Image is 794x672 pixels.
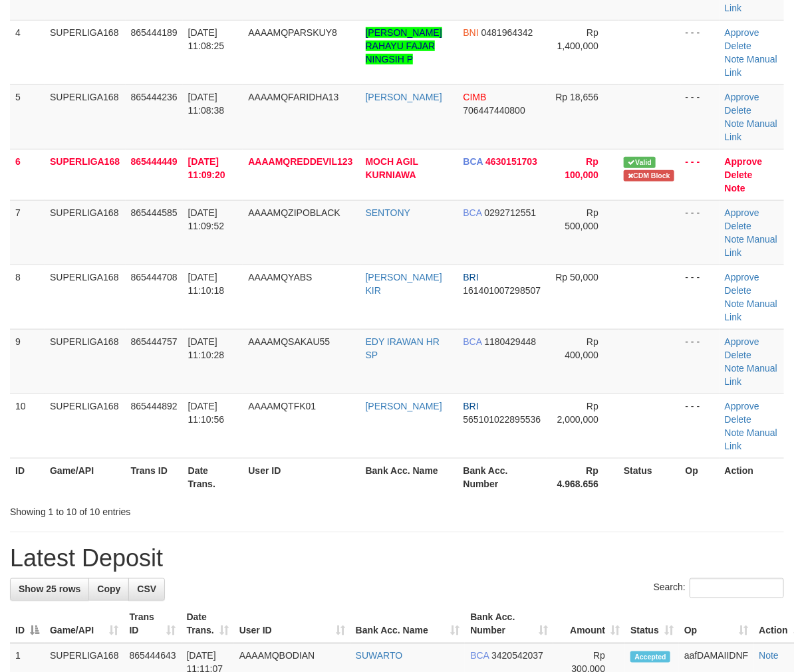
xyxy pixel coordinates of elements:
a: Manual Link [725,298,777,322]
a: Delete [725,350,751,360]
a: Manual Link [725,54,777,78]
span: Copy 565101022895536 to clipboard [463,414,541,425]
span: Copy 4630151703 to clipboard [485,156,537,167]
span: AAAAMQTFK01 [248,401,316,411]
th: ID: activate to sort column descending [10,606,45,643]
span: BRI [463,272,479,282]
span: 865444892 [131,401,178,411]
span: BRI [463,401,479,411]
th: User ID [243,458,360,496]
a: [PERSON_NAME] [366,401,442,411]
span: CIMB [463,92,487,102]
td: SUPERLIGA168 [45,200,126,265]
span: BNI [463,27,479,38]
a: MOCH AGIL KURNIAWA [366,156,418,180]
span: AAAAMQPARSKUY8 [248,27,337,38]
td: - - - [680,329,720,393]
th: Amount: activate to sort column ascending [553,606,625,643]
span: Rp 100,000 [565,156,599,180]
span: AAAAMQSAKAU55 [248,336,330,347]
th: Date Trans. [183,458,243,496]
a: Manual Link [725,427,777,451]
td: SUPERLIGA168 [45,329,126,393]
a: Manual Link [725,363,777,387]
span: [DATE] 11:10:28 [188,336,225,360]
th: Status: activate to sort column ascending [625,606,679,643]
a: SENTONY [366,207,410,218]
span: Rp 18,656 [556,92,599,102]
span: Valid transaction [624,157,656,168]
span: 865444585 [131,207,178,218]
span: CSV [137,584,156,595]
a: Note [725,54,745,64]
th: Trans ID [126,458,183,496]
a: Note [725,363,745,374]
td: SUPERLIGA168 [45,149,126,200]
th: Bank Acc. Name: activate to sort column ascending [350,606,465,643]
span: Rp 50,000 [556,272,599,282]
span: [DATE] 11:08:25 [188,27,225,51]
span: BCA [470,651,489,661]
td: SUPERLIGA168 [45,84,126,149]
span: Rp 1,400,000 [557,27,598,51]
td: SUPERLIGA168 [45,265,126,329]
td: 6 [10,149,45,200]
span: Copy 1180429448 to clipboard [484,336,536,347]
span: BCA [463,207,482,218]
a: [PERSON_NAME] [366,92,442,102]
td: 5 [10,84,45,149]
td: 4 [10,20,45,84]
a: Manual Link [725,118,777,142]
span: Accepted [630,651,670,663]
td: - - - [680,84,720,149]
span: AAAAMQFARIDHA13 [248,92,338,102]
span: [DATE] 11:08:38 [188,92,225,116]
span: AAAAMQYABS [248,272,312,282]
a: Note [725,183,745,193]
span: AAAAMQREDDEVIL123 [248,156,352,167]
th: Rp 4.968.656 [547,458,618,496]
a: Approve [725,336,759,347]
a: Approve [725,272,759,282]
td: - - - [680,393,720,458]
span: Rp 400,000 [565,336,599,360]
span: Copy 0292712551 to clipboard [484,207,536,218]
span: [DATE] 11:09:52 [188,207,225,231]
span: AAAAMQZIPOBLACK [248,207,340,218]
h1: Latest Deposit [10,546,784,572]
span: Copy 161401007298507 to clipboard [463,285,541,296]
a: Approve [725,207,759,218]
a: Approve [725,92,759,102]
span: Rp 2,000,000 [557,401,598,425]
th: Date Trans.: activate to sort column ascending [182,606,234,643]
a: Note [725,427,745,438]
td: - - - [680,200,720,265]
td: SUPERLIGA168 [45,393,126,458]
span: 865444236 [131,92,178,102]
td: 9 [10,329,45,393]
span: 865444708 [131,272,178,282]
a: Delete [725,285,751,296]
a: Delete [725,221,751,231]
div: Showing 1 to 10 of 10 entries [10,500,321,518]
a: Approve [725,401,759,411]
th: User ID: activate to sort column ascending [234,606,350,643]
span: Show 25 rows [19,584,80,595]
th: Bank Acc. Number [458,458,547,496]
th: Game/API: activate to sort column ascending [45,606,124,643]
a: SUWARTO [356,651,403,661]
span: 865444189 [131,27,178,38]
a: Copy [88,578,129,601]
th: Op [680,458,720,496]
a: Note [725,298,745,309]
span: Copy 3420542037 to clipboard [491,651,543,661]
th: Game/API [45,458,126,496]
span: [DATE] 11:10:18 [188,272,225,296]
a: Delete [725,105,751,116]
span: Rp 500,000 [565,207,599,231]
input: Search: [690,578,784,598]
th: ID [10,458,45,496]
a: Show 25 rows [10,578,89,601]
span: BCA [463,336,482,347]
span: [DATE] 11:09:20 [188,156,225,180]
